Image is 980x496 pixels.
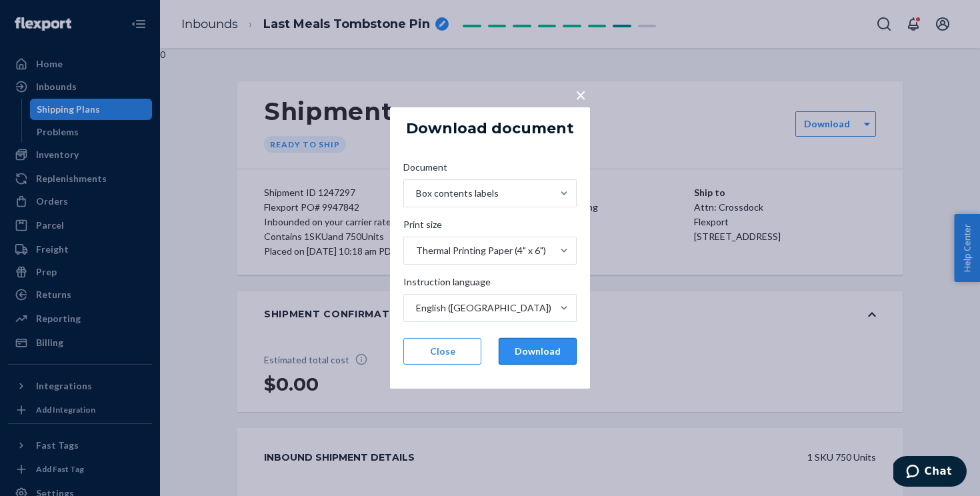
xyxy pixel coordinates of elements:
span: Print size [403,218,442,237]
div: Box contents labels [416,187,499,200]
iframe: Opens a widget where you can chat to one of our agents [893,456,967,489]
span: Instruction language [403,275,491,294]
input: Instruction languageEnglish ([GEOGRAPHIC_DATA]) [415,301,416,315]
button: Download [499,338,577,365]
div: Thermal Printing Paper (4" x 6") [416,244,546,257]
span: × [575,83,586,106]
input: Print sizeThermal Printing Paper (4" x 6") [415,244,416,257]
button: Close [403,338,481,365]
div: English ([GEOGRAPHIC_DATA]) [416,301,551,315]
h5: Download document [406,121,574,137]
input: DocumentBox contents labels [415,187,416,200]
span: Document [403,161,447,179]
